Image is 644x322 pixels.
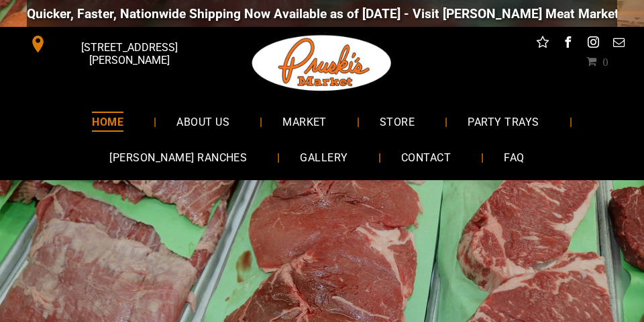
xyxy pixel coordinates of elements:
[447,104,559,139] a: PARTY TRAYS
[585,34,602,54] a: instagram
[280,140,368,175] a: GALLERY
[559,34,577,54] a: facebook
[610,34,628,54] a: email
[534,34,551,54] a: Social network
[250,27,394,99] img: Pruski-s+Market+HQ+Logo2-259w.png
[484,140,544,175] a: FAQ
[262,104,347,139] a: MARKET
[20,34,212,54] a: [STREET_ADDRESS][PERSON_NAME]
[50,34,211,73] span: [STREET_ADDRESS][PERSON_NAME]
[72,104,144,139] a: HOME
[156,104,250,139] a: ABOUT US
[381,140,471,175] a: CONTACT
[602,56,608,67] span: 0
[89,140,267,175] a: [PERSON_NAME] RANCHES
[360,104,435,139] a: STORE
